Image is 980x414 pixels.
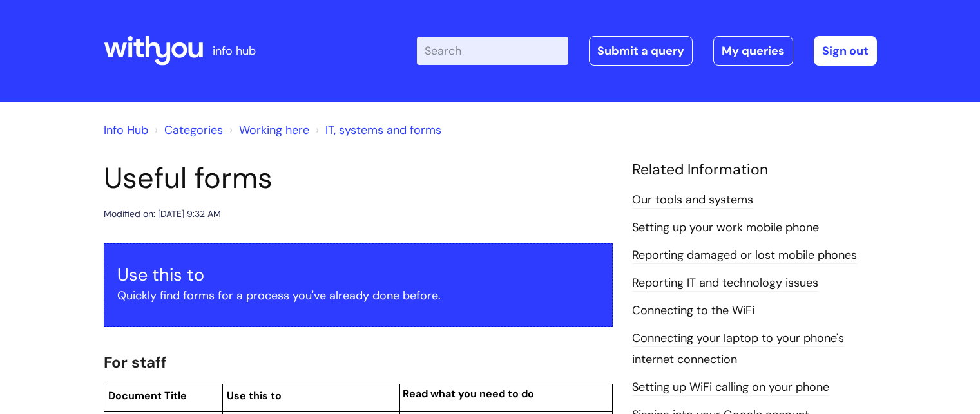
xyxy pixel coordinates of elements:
li: IT, systems and forms [312,120,441,140]
h3: Use this to [117,265,599,285]
h1: Useful forms [104,161,613,196]
a: Categories [164,122,223,138]
a: Reporting damaged or lost mobile phones [632,247,857,264]
span: Read what you need to do [403,387,534,400]
p: info hub [213,41,256,61]
a: Connecting to the WiFi [632,303,754,319]
h4: Related Information [632,161,877,179]
a: Our tools and systems [632,192,753,209]
a: Setting up WiFi calling on your phone [632,379,829,396]
p: Quickly find forms for a process you've already done before. [117,285,599,306]
a: Connecting your laptop to your phone's internet connection [632,330,844,368]
div: | - [417,36,877,66]
span: Document Title [108,389,187,402]
input: Search [417,37,568,65]
li: Working here [226,120,309,140]
span: Use this to [227,389,282,402]
a: Sign out [814,36,877,66]
a: Working here [239,122,309,138]
a: Reporting IT and technology issues [632,275,818,292]
a: Submit a query [589,36,693,66]
li: Solution home [151,120,223,140]
a: Info Hub [104,122,148,138]
div: Modified on: [DATE] 9:32 AM [104,206,221,222]
a: IT, systems and forms [325,122,441,138]
a: My queries [713,36,793,66]
span: For staff [104,352,167,372]
a: Setting up your work mobile phone [632,220,819,236]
